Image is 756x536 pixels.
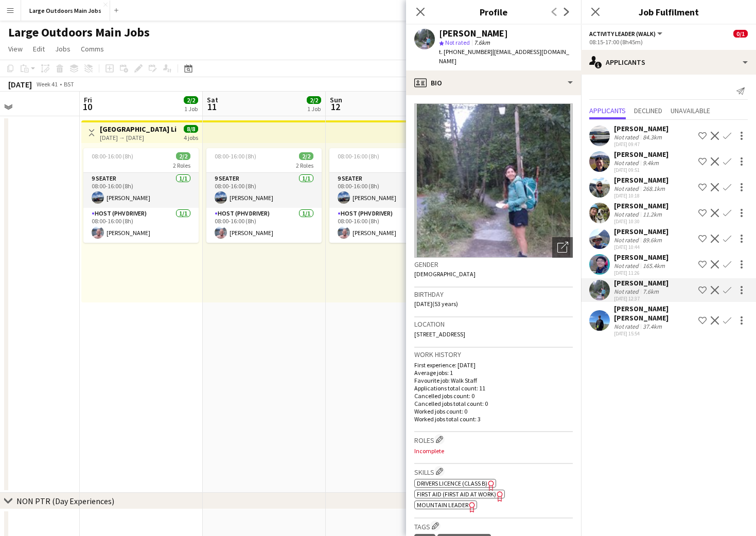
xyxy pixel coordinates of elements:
div: [DATE] 10:30 [614,218,669,225]
span: Applicants [589,107,626,114]
p: Worked jobs count: 0 [414,407,573,415]
span: 0/1 [733,30,748,38]
h3: [GEOGRAPHIC_DATA] Lighthouse Experience [100,124,177,134]
a: View [4,42,27,56]
span: First Aid (First Aid At Work) [417,490,496,498]
img: Crew avatar or photo [414,103,573,258]
p: Average jobs: 1 [414,369,573,377]
div: [PERSON_NAME] [614,278,669,288]
h3: Work history [414,350,573,359]
div: [PERSON_NAME] [614,253,669,262]
span: 2/2 [307,96,321,104]
div: [DATE] → [DATE] [100,134,177,141]
a: Edit [29,42,49,56]
span: Not rated [445,39,470,46]
div: 08:15-17:00 (8h45m) [589,38,748,46]
div: [PERSON_NAME] [PERSON_NAME] [614,304,694,323]
span: Fri [84,95,92,104]
h3: Skills [414,466,573,477]
div: Not rated [614,210,641,218]
span: Comms [81,44,104,53]
span: Declined [634,107,662,114]
div: Open photos pop-in [552,237,573,258]
div: [DATE] [8,79,32,90]
div: 84.3km [641,133,664,141]
h3: Tags [414,521,573,531]
div: Not rated [614,185,641,192]
div: Not rated [614,159,641,167]
span: [DATE] (53 years) [414,300,458,308]
p: Cancelled jobs count: 0 [414,392,573,400]
div: Bio [406,70,581,95]
app-card-role: 9 Seater1/108:00-16:00 (8h)[PERSON_NAME] [83,173,199,208]
div: [DATE] 11:26 [614,270,669,276]
div: Applicants [581,50,756,75]
div: [PERSON_NAME] [614,150,669,159]
h1: Large Outdoors Main Jobs [8,25,150,40]
span: | [EMAIL_ADDRESS][DOMAIN_NAME] [439,48,569,65]
div: [DATE] 15:54 [614,330,694,337]
div: Not rated [614,288,641,295]
a: Comms [77,42,108,56]
span: Activity Leader (Walk) [589,30,656,38]
div: Not rated [614,323,641,330]
h3: Location [414,319,573,329]
span: Edit [33,44,45,53]
div: [PERSON_NAME] [614,201,669,210]
h3: Profile [406,5,581,19]
span: t. [PHONE_NUMBER] [439,48,493,56]
app-card-role: Host (PHV Driver)1/108:00-16:00 (8h)[PERSON_NAME] [329,208,445,243]
div: 4 jobs [184,133,198,141]
div: 08:00-16:00 (8h)2/22 Roles9 Seater1/108:00-16:00 (8h)[PERSON_NAME]Host (PHV Driver)1/108:00-16:00... [329,148,445,243]
div: 165.4km [641,262,667,270]
span: 7.6km [472,39,492,46]
span: 2/2 [176,152,190,160]
span: 2/2 [184,96,198,104]
div: [DATE] 10:44 [614,244,669,251]
div: [PERSON_NAME] [614,175,669,185]
app-card-role: 9 Seater1/108:00-16:00 (8h)[PERSON_NAME] [329,173,445,208]
div: BST [64,80,74,88]
span: 2 Roles [173,162,190,169]
div: Not rated [614,236,641,244]
button: Activity Leader (Walk) [589,30,664,38]
span: 08:00-16:00 (8h) [338,152,379,160]
span: 12 [328,101,342,113]
div: 9.4km [641,159,661,167]
span: [DEMOGRAPHIC_DATA] [414,270,476,278]
app-job-card: 08:00-16:00 (8h)2/22 Roles9 Seater1/108:00-16:00 (8h)[PERSON_NAME]Host (PHV Driver)1/108:00-16:00... [206,148,322,243]
p: First experience: [DATE] [414,361,573,369]
span: Sun [330,95,342,104]
a: Jobs [51,42,75,56]
h3: Roles [414,434,573,445]
div: 1 Job [307,105,321,113]
span: 08:00-16:00 (8h) [215,152,256,160]
div: [PERSON_NAME] [614,124,669,133]
div: Not rated [614,133,641,141]
div: 89.6km [641,236,664,244]
span: Week 41 [34,80,60,88]
span: [STREET_ADDRESS] [414,330,465,338]
span: Mountain Leader [417,501,468,509]
app-card-role: Host (PHV Driver)1/108:00-16:00 (8h)[PERSON_NAME] [206,208,322,243]
app-job-card: 08:00-16:00 (8h)2/22 Roles9 Seater1/108:00-16:00 (8h)[PERSON_NAME]Host (PHV Driver)1/108:00-16:00... [83,148,199,243]
span: 2/2 [299,152,313,160]
h3: Job Fulfilment [581,5,756,19]
span: Sat [207,95,218,104]
app-card-role: 9 Seater1/108:00-16:00 (8h)[PERSON_NAME] [206,173,322,208]
span: 10 [82,101,92,113]
div: NON PTR (Day Experiences) [16,496,114,506]
span: Jobs [55,44,71,53]
p: Favourite job: Walk Staff [414,377,573,384]
app-card-role: Host (PHV Driver)1/108:00-16:00 (8h)[PERSON_NAME] [83,208,199,243]
div: [DATE] 09:47 [614,141,669,148]
span: View [8,44,23,53]
h3: Gender [414,260,573,269]
div: 37.4km [641,323,664,330]
span: 11 [205,101,218,113]
p: Incomplete [414,447,573,455]
span: 08:00-16:00 (8h) [92,152,133,160]
div: [DATE] 09:51 [614,167,669,173]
